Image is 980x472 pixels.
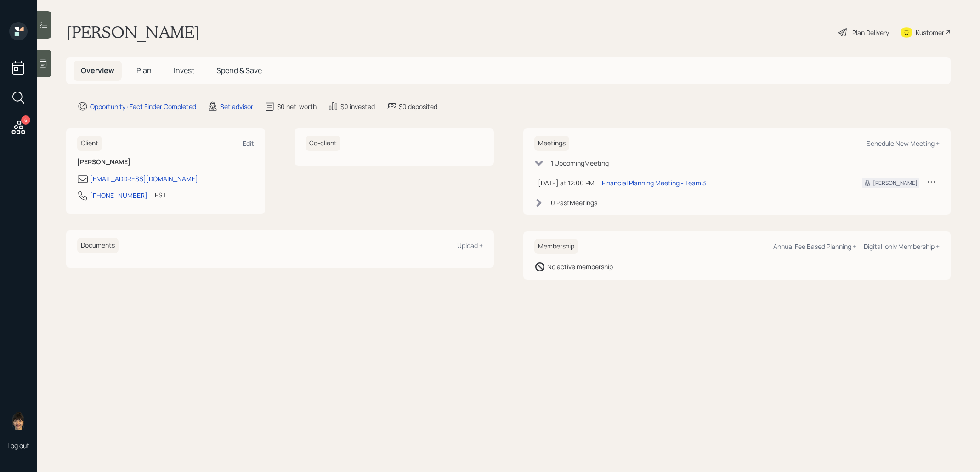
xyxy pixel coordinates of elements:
div: Edit [243,139,254,148]
div: Opportunity · Fact Finder Completed [90,102,196,111]
div: $0 net-worth [277,102,317,111]
div: Schedule New Meeting + [867,139,940,148]
div: 1 Upcoming Meeting [551,158,609,168]
span: Overview [81,65,114,75]
div: Digital-only Membership + [864,242,940,251]
div: $0 deposited [399,102,437,111]
img: treva-nostdahl-headshot.png [9,412,28,430]
div: Plan Delivery [852,28,889,37]
h6: Membership [534,239,578,254]
span: Plan [136,65,152,75]
div: Financial Planning Meeting - Team 3 [602,178,706,188]
h6: Documents [77,238,119,253]
div: 6 [21,115,30,125]
h1: [PERSON_NAME] [66,22,200,42]
div: 0 Past Meeting s [551,198,597,207]
h6: [PERSON_NAME] [77,158,254,166]
div: $0 invested [340,102,375,111]
div: [PHONE_NUMBER] [90,190,147,200]
h6: Meetings [534,136,569,151]
div: [DATE] at 12:00 PM [538,178,595,188]
div: Set advisor [220,102,253,111]
div: [EMAIL_ADDRESS][DOMAIN_NAME] [90,174,198,184]
h6: Client [77,136,102,151]
h6: Co-client [306,136,340,151]
div: [PERSON_NAME] [873,179,918,187]
span: Spend & Save [216,65,262,75]
div: Kustomer [916,28,944,37]
div: No active membership [547,262,613,271]
div: Log out [7,441,29,450]
div: Upload + [457,241,483,250]
span: Invest [174,65,194,75]
div: Annual Fee Based Planning + [773,242,856,251]
div: EST [155,190,166,200]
